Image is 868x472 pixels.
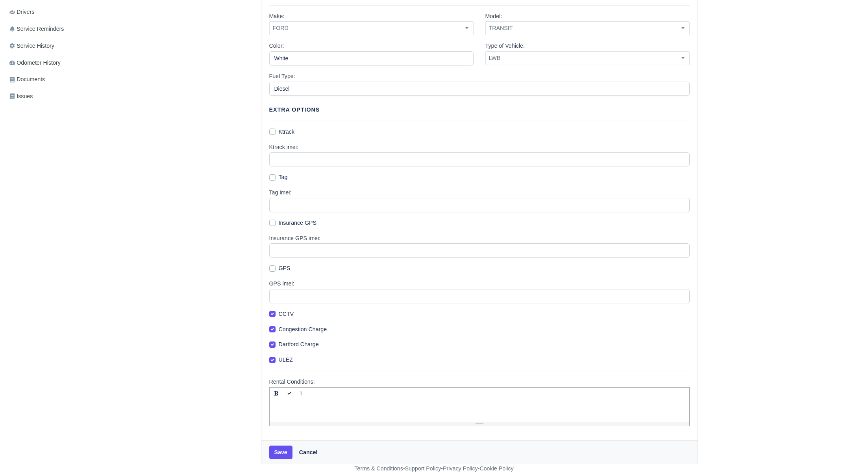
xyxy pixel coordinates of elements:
[9,7,34,17] span: Drivers
[9,24,64,34] span: Service Reminders
[6,38,97,54] a: Service History
[294,446,323,459] a: Cancel
[9,75,45,84] span: Documents
[486,53,689,63] span: LWB
[9,92,33,101] span: Issues
[269,12,285,21] label: Make:
[9,41,54,50] span: Service History
[279,355,293,364] label: ULEZ
[279,325,327,334] label: Congestion Charge
[279,218,317,228] label: Insurance GPS
[6,55,97,71] a: Odometer History
[269,41,284,50] label: Color:
[6,72,97,87] a: Documents
[296,388,309,399] button: Underline (⌘+U)
[479,465,513,472] a: Cookie Policy
[269,106,320,113] strong: Extra Options
[405,465,441,472] a: Support Policy
[269,234,321,243] label: Insurance GPS imei:
[485,12,502,21] label: Model:
[283,388,296,399] button: Italic (⌘+I)
[6,4,97,20] a: Drivers
[279,340,319,349] label: Dartford Charge
[269,72,295,81] label: Fuel Type:
[279,264,291,273] label: GPS
[269,377,315,386] label: Rental Conditions:
[269,188,292,197] label: Tag imei:
[269,21,474,35] span: FORD
[270,422,689,426] div: Resize
[270,388,283,399] button: Bold (⌘+B)
[354,465,403,472] a: Terms & Conditions
[9,58,61,67] span: Odometer History
[727,381,868,472] iframe: Chat Widget
[6,21,97,37] a: Service Reminders
[485,41,525,50] label: Type of Vehicle:
[485,21,690,35] span: TRANSIT
[486,23,689,33] span: TRANSIT
[485,51,690,65] span: LWB
[279,127,294,136] label: Ktrack
[6,89,97,104] a: Issues
[270,23,473,33] span: FORD
[269,143,298,152] label: Ktrack imei:
[269,279,294,288] label: GPS imei:
[269,446,292,459] button: Save
[443,465,478,472] a: Privacy Policy
[279,310,294,319] label: CCTV
[279,173,288,182] label: Tag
